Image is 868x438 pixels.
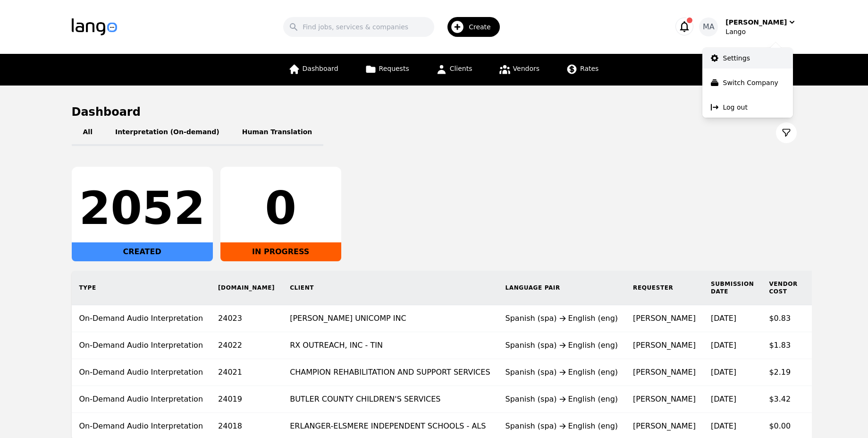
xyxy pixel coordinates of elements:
div: 2052 [79,186,205,231]
button: Filter [776,122,797,143]
div: Lango [725,27,796,36]
button: Create [434,13,506,41]
td: [PERSON_NAME] [625,305,703,332]
td: On-Demand Audio Interpretation [72,305,211,332]
td: CHAMPION REHABILITATION AND SUPPORT SERVICES [282,359,497,386]
div: 0 [228,186,334,231]
th: Requester [625,271,703,305]
span: MA [703,21,715,33]
th: Language Pair [498,271,626,305]
p: Log out [723,103,748,112]
a: Clients [430,54,478,86]
p: Switch Company [723,78,778,87]
time: [DATE] [711,395,736,404]
span: Requests [379,65,409,72]
a: Dashboard [283,54,344,86]
button: Human Translation [231,120,324,146]
div: CREATED [72,242,213,261]
a: Requests [359,54,415,86]
td: [PERSON_NAME] [625,332,703,359]
time: [DATE] [711,368,736,377]
th: [DOMAIN_NAME] [211,271,282,305]
td: On-Demand Audio Interpretation [72,386,211,413]
td: 24023 [211,305,282,332]
td: [PERSON_NAME] [625,359,703,386]
time: [DATE] [711,314,736,323]
div: Spanish (spa) English (eng) [506,394,618,405]
td: $1.83 [761,332,805,359]
td: 24022 [211,332,282,359]
td: RX OUTREACH, INC - TIN [282,332,497,359]
th: Vendor Cost [761,271,805,305]
th: Client [282,271,497,305]
td: [PERSON_NAME] UNICOMP INC [282,305,497,332]
a: Vendors [493,54,545,86]
div: Spanish (spa) English (eng) [506,340,618,351]
td: $0.83 [761,305,805,332]
span: Clients [450,65,472,72]
a: Rates [560,54,604,86]
div: Spanish (spa) English (eng) [506,313,618,324]
div: Spanish (spa) English (eng) [506,367,618,378]
div: [PERSON_NAME] [725,17,787,27]
td: $2.19 [761,359,805,386]
span: Rates [580,65,598,72]
td: [PERSON_NAME] [625,386,703,413]
span: Dashboard [303,65,338,72]
th: Submission Date [703,271,761,305]
div: Spanish (spa) English (eng) [506,421,618,432]
td: 24019 [211,386,282,413]
td: 24021 [211,359,282,386]
td: BUTLER COUNTY CHILDREN'S SERVICES [282,386,497,413]
button: MA[PERSON_NAME]Lango [699,17,796,36]
time: [DATE] [711,421,736,430]
td: On-Demand Audio Interpretation [72,332,211,359]
div: IN PROGRESS [220,242,341,261]
time: [DATE] [711,341,736,350]
span: Vendors [513,65,539,72]
p: Settings [723,53,750,63]
span: Create [469,22,497,32]
button: All [72,120,104,146]
td: On-Demand Audio Interpretation [72,359,211,386]
th: Type [72,271,211,305]
button: Interpretation (On-demand) [104,120,231,146]
td: $3.42 [761,386,805,413]
img: Logo [72,18,117,35]
h1: Dashboard [72,104,797,120]
input: Find jobs, services & companies [283,17,434,37]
